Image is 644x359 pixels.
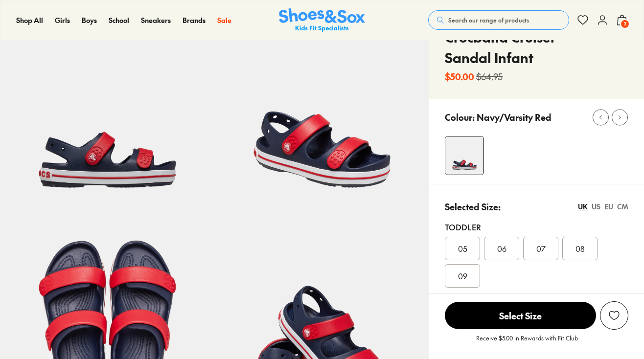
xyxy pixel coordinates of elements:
span: Boys [82,15,97,25]
span: Sneakers [141,15,171,25]
s: $64.95 [476,70,503,83]
span: 07 [536,243,546,254]
img: 5-502903_1 [215,0,430,215]
span: 3 [620,19,630,29]
a: Shoes & Sox [279,8,365,32]
span: 06 [497,243,506,254]
span: Sale [217,15,231,25]
span: Girls [55,15,70,25]
p: Receive $5.00 in Rewards with Fit Club [476,334,578,351]
div: CM [617,202,628,212]
h4: Crocband Cruiser Sandal Infant [445,27,594,68]
span: School [109,15,129,25]
div: EU [604,202,613,212]
a: Sneakers [141,15,171,25]
span: 09 [458,270,467,282]
p: Navy/Varsity Red [477,111,552,124]
span: 08 [575,243,585,254]
button: Search our range of products [428,10,569,30]
span: Search our range of products [448,16,529,24]
span: 05 [458,243,467,254]
div: Toddler [445,221,628,233]
p: Selected Size: [445,200,501,213]
div: UK [578,202,588,212]
div: US [592,202,600,212]
span: Shop All [16,15,43,25]
img: 4-502902_1 [445,136,483,175]
b: $50.00 [445,70,474,83]
p: Colour: [445,111,475,124]
a: Brands [183,15,206,25]
button: 3 [616,9,628,31]
span: Select Size [445,302,596,329]
a: Sale [217,15,231,25]
button: Select Size [445,301,596,330]
span: Brands [183,15,206,25]
a: School [109,15,129,25]
a: Boys [82,15,97,25]
button: Add to Wishlist [600,301,628,330]
a: Girls [55,15,70,25]
img: SNS_Logo_Responsive.svg [279,8,365,32]
a: Shop All [16,15,43,25]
